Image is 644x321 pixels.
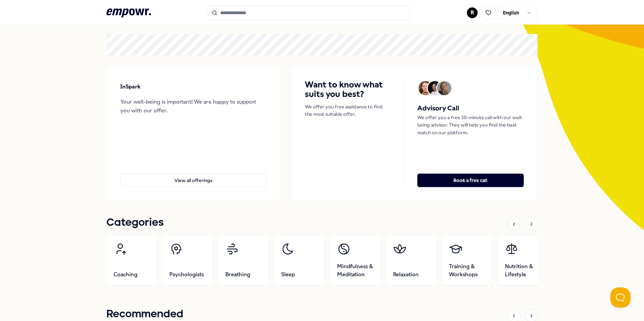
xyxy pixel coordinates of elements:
[208,5,410,20] input: Search for products, categories or subcategories
[418,81,432,95] img: Avatar
[437,81,451,95] img: Avatar
[169,271,204,279] span: Psychologists
[467,7,478,18] button: R
[120,163,266,187] a: View all offerings
[417,174,524,187] button: Book a free call
[610,287,631,308] iframe: Help Scout Beacon - Open
[120,82,140,91] p: InSpark
[305,103,390,118] p: We offer you free assistance to find the most suitable offer.
[218,235,269,286] a: Breathing
[281,271,295,279] span: Sleep
[114,271,137,279] span: Coaching
[330,235,381,286] a: Mindfulness & Meditation
[417,103,524,114] h5: Advisory Call
[428,81,442,95] img: Avatar
[505,262,541,279] span: Nutrition & Lifestyle
[106,214,164,231] h1: Categories
[106,235,157,286] a: Coaching
[162,235,213,286] a: Psychologists
[386,235,437,286] a: Relaxation
[120,98,266,115] div: Your well-being is important! We are happy to support you with our offer.
[225,271,250,279] span: Breathing
[120,174,266,187] button: View all offerings
[337,262,374,279] span: Mindfulness & Meditation
[498,235,548,286] a: Nutrition & Lifestyle
[442,235,492,286] a: Training & Workshops
[393,271,419,279] span: Relaxation
[449,262,485,279] span: Training & Workshops
[274,235,325,286] a: Sleep
[305,80,390,99] h4: Want to know what suits you best?
[417,114,524,136] p: We offer you a free 30-minute call with our well-being advisor. They will help you find the best ...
